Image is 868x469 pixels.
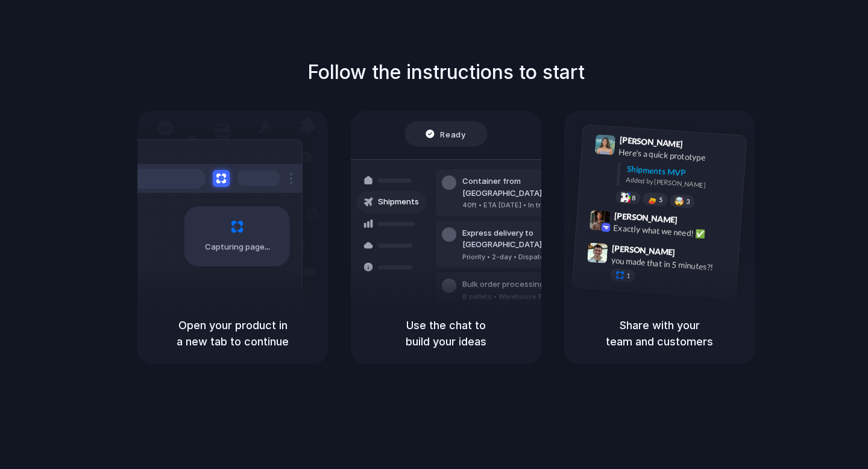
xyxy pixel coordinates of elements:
[681,215,706,229] span: 9:42 AM
[687,139,711,154] span: 9:41 AM
[579,317,740,350] h5: Share with your team and customers
[365,317,527,350] h5: Use the chat to build your ideas
[378,196,419,208] span: Shipments
[632,195,636,201] span: 8
[462,175,593,199] div: Container from [GEOGRAPHIC_DATA]
[659,197,663,203] span: 5
[618,146,739,166] div: Here's a quick prototype
[619,133,683,151] span: [PERSON_NAME]
[152,317,313,350] h5: Open your product in a new tab to continue
[462,227,593,251] div: Express delivery to [GEOGRAPHIC_DATA]
[626,272,631,279] span: 1
[613,221,734,242] div: Exactly what we need! ✅
[686,198,690,205] span: 3
[462,252,593,262] div: Priority • 2-day • Dispatched
[307,58,585,87] h1: Follow the instructions to start
[675,197,685,206] div: 🤯
[462,279,574,291] div: Bulk order processing
[462,292,574,302] div: 8 pallets • Warehouse B • Packed
[205,241,272,253] span: Capturing page
[612,242,676,259] span: [PERSON_NAME]
[626,175,737,192] div: Added by [PERSON_NAME]
[679,247,703,262] span: 9:47 AM
[611,254,731,274] div: you made that in 5 minutes?!
[626,163,738,183] div: Shipments MVP
[441,128,466,140] span: Ready
[614,209,678,227] span: [PERSON_NAME]
[462,200,593,210] div: 40ft • ETA [DATE] • In transit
